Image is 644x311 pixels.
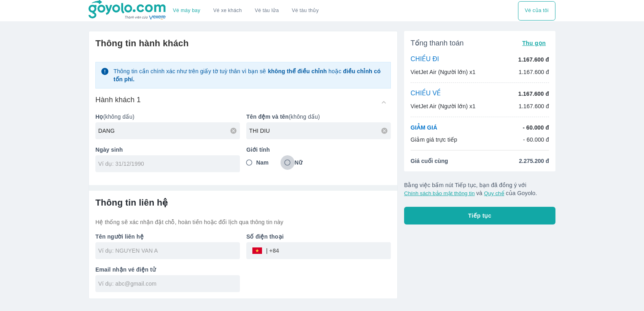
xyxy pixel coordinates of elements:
[295,159,302,167] span: Nữ
[404,207,555,224] button: Tiếp tục
[518,1,555,21] div: choose transportation mode
[519,157,549,165] span: 2.275.200 đ
[249,127,391,135] input: Ví dụ: VAN A
[213,8,242,14] a: Vé xe khách
[98,247,240,255] input: Ví dụ: NGUYEN VAN A
[246,146,391,154] p: Giới tính
[411,157,448,165] span: Giá cuối cùng
[98,280,240,288] input: Ví dụ: abc@gmail.com
[95,113,240,121] p: (không dấu)
[523,124,549,132] p: - 60.000 đ
[468,212,491,220] span: Tiếp tục
[411,124,437,132] p: GIẢM GIÁ
[167,1,325,21] div: choose transportation mode
[404,181,555,197] p: Bằng việc bấm nút Tiếp tục, bạn đã đồng ý với và của Goyolo.
[518,68,549,76] p: 1.167.600 đ
[523,136,549,144] p: - 60.000 đ
[519,37,549,49] button: Thu gọn
[95,197,391,208] h6: Thông tin liên hệ
[518,56,549,64] p: 1.167.600 đ
[411,89,441,98] p: CHIỀU VỀ
[248,1,285,21] a: Vé tàu lửa
[522,40,546,46] span: Thu gọn
[411,38,464,48] span: Tổng thanh toán
[411,136,457,144] p: Giảm giá trực tiếp
[518,1,555,21] button: Vé của tôi
[114,67,386,83] p: Thông tin cần chính xác như trên giấy tờ tuỳ thân vì bạn sẽ hoặc
[246,113,391,121] p: (không dấu)
[95,218,391,226] p: Hệ thống sẽ xác nhận đặt chỗ, hoàn tiền hoặc đổi lịch qua thông tin này
[173,8,200,14] a: Vé máy bay
[411,68,475,76] p: VietJet Air (Người lớn) x1
[95,38,391,49] h6: Thông tin hành khách
[95,233,144,240] b: Tên người liên hệ
[518,102,549,110] p: 1.167.600 đ
[98,160,232,168] input: Ví dụ: 31/12/1990
[256,159,269,167] span: Nam
[484,190,504,196] button: Quy chế
[95,146,240,154] p: Ngày sinh
[411,55,439,64] p: CHIỀU ĐI
[98,127,240,135] input: Ví dụ: NGUYEN
[95,113,103,120] b: Họ
[285,1,325,21] button: Vé tàu thủy
[404,190,475,196] button: Chính sách bảo mật thông tin
[411,102,475,110] p: VietJet Air (Người lớn) x1
[268,68,327,74] strong: không thể điều chỉnh
[246,113,289,120] b: Tên đệm và tên
[518,90,549,98] p: 1.167.600 đ
[95,266,156,273] b: Email nhận vé điện tử
[95,95,141,105] h6: Hành khách 1
[246,233,284,240] b: Số điện thoại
